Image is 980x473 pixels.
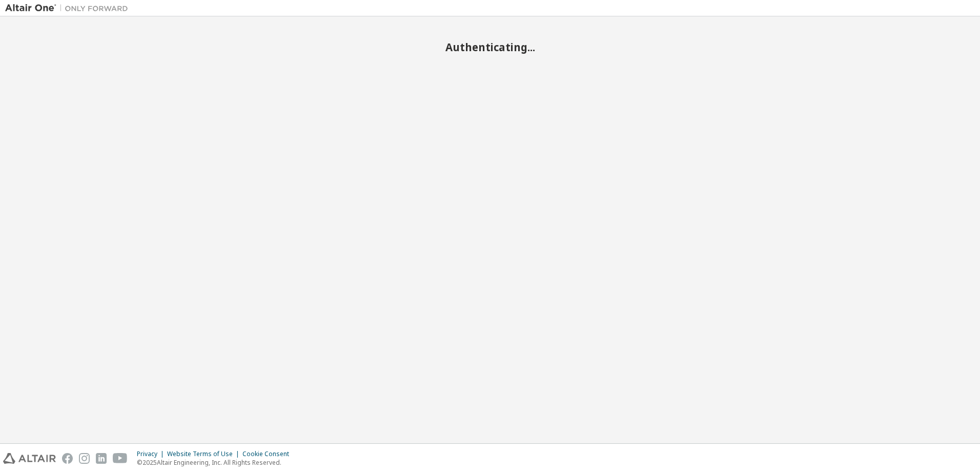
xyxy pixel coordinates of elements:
[5,3,133,13] img: Altair One
[137,450,167,458] div: Privacy
[62,453,73,464] img: facebook.svg
[137,458,295,467] p: © 2025 Altair Engineering, Inc. All Rights Reserved.
[96,453,107,464] img: linkedin.svg
[79,453,90,464] img: instagram.svg
[3,453,56,464] img: altair_logo.svg
[167,450,242,458] div: Website Terms of Use
[5,40,975,54] h2: Authenticating...
[242,450,295,458] div: Cookie Consent
[113,453,128,464] img: youtube.svg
